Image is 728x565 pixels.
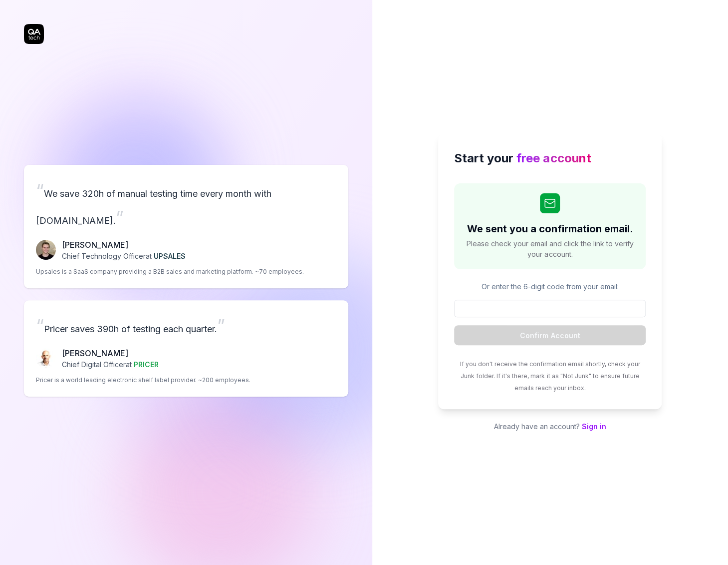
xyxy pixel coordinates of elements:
span: If you don't receive the confirmation email shortly, check your Junk folder. If it's there, mark ... [460,360,640,392]
h2: We sent you a confirmation email. [467,221,633,236]
button: Confirm Account [454,325,646,345]
img: Chris Chalkitis [36,348,56,368]
p: Chief Digital Officer at [62,359,159,370]
p: Upsales is a SaaS company providing a B2B sales and marketing platform. ~70 employees. [36,267,304,276]
p: Pricer is a world leading electronic shelf label provider. ~200 employees. [36,376,250,385]
p: Chief Technology Officer at [62,251,186,261]
span: “ [36,315,44,337]
span: UPSALES [154,252,186,260]
span: ” [116,206,124,228]
h2: Start your [454,149,646,167]
p: [PERSON_NAME] [62,347,159,359]
span: ” [217,315,225,337]
a: Sign in [582,422,606,431]
span: Please check your email and click the link to verify your account. [464,238,636,259]
p: [PERSON_NAME] [62,239,186,251]
p: Already have an account? [438,421,662,432]
a: “Pricer saves 390h of testing each quarter.”Chris Chalkitis[PERSON_NAME]Chief Digital Officerat P... [24,300,348,397]
p: Pricer saves 390h of testing each quarter. [36,312,336,339]
img: Fredrik Seidl [36,240,56,260]
a: “We save 320h of manual testing time every month with [DOMAIN_NAME].”Fredrik Seidl[PERSON_NAME]Ch... [24,165,348,288]
p: Or enter the 6-digit code from your email: [454,281,646,292]
p: We save 320h of manual testing time every month with [DOMAIN_NAME]. [36,177,336,231]
span: “ [36,179,44,201]
span: free account [516,151,591,165]
span: PRICER [134,360,159,369]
